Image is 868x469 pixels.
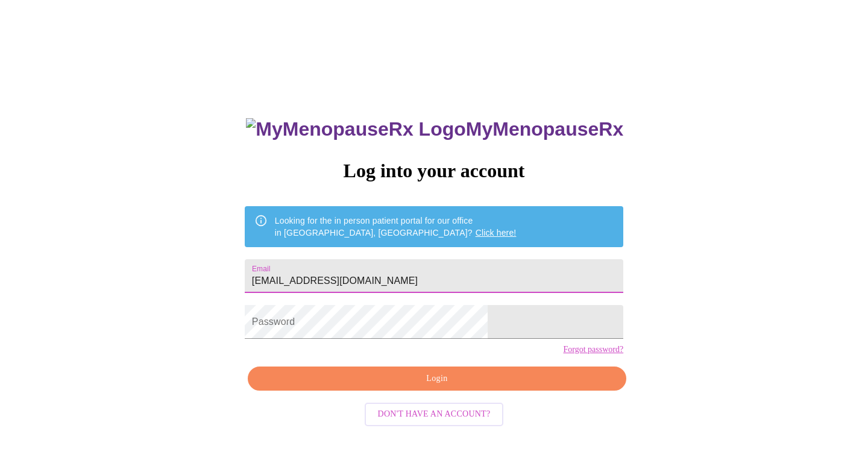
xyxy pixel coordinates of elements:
[246,118,623,140] h3: MyMenopauseRx
[275,210,517,244] div: Looking for the in person patient portal for our office in [GEOGRAPHIC_DATA], [GEOGRAPHIC_DATA]?
[365,403,504,426] button: Don't have an account?
[262,371,612,386] span: Login
[246,118,465,140] img: MyMenopauseRx Logo
[245,160,623,182] h3: Log into your account
[476,228,517,238] a: Click here!
[248,367,626,391] button: Login
[362,408,507,418] a: Don't have an account?
[378,407,491,422] span: Don't have an account?
[563,345,623,354] a: Forgot password?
